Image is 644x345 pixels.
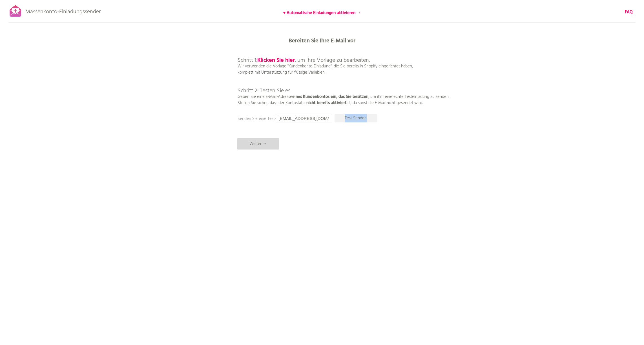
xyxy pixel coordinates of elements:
b: ♥ Automatische Einladungen aktivieren → [283,10,361,16]
b: nicht bereits aktiviert [306,100,347,106]
a: Klicken Sie hier [257,56,295,65]
p: Weiter → [237,138,279,150]
b: eines Kundenkontos ein, das Sie besitzen [292,93,368,100]
b: Bereiten Sie Ihre E-Mail vor [289,36,355,45]
span: Schritt 1: , um Ihre Vorlage zu bearbeiten. [238,56,370,65]
p: Massenkonto-Einladungssender [25,3,101,17]
p: Wir verwenden die Vorlage "Kundenkonto-Einladung", die Sie bereits in Shopify eingerichtet haben,... [238,45,449,106]
p: Test Senden [335,114,377,122]
a: FAQ [625,9,633,15]
b: FAQ [625,9,633,16]
p: Senden Sie eine Test-E-Mail an [238,116,350,122]
span: Schritt 2: Testen Sie es. [238,86,291,95]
